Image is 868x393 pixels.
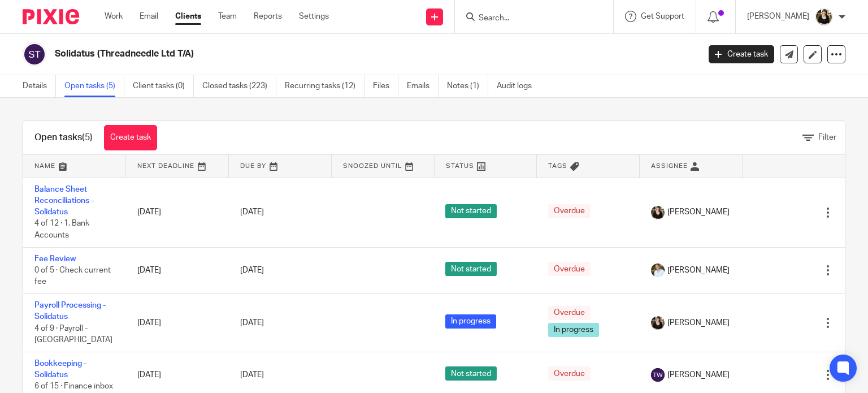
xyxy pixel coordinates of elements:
a: Recurring tasks (12) [285,75,364,97]
span: Tags [548,163,567,169]
span: 4 of 9 · Payroll - [GEOGRAPHIC_DATA] [34,325,112,344]
input: Search [478,14,579,24]
span: (5) [82,133,93,142]
a: Open tasks (5) [64,75,124,97]
span: Overdue [548,366,591,381]
span: Not started [445,366,497,381]
span: [PERSON_NAME] [667,369,730,381]
span: 4 of 12 · 1. Bank Accounts [34,220,89,240]
a: Files [373,75,398,97]
span: [PERSON_NAME] [667,206,730,218]
span: In progress [548,323,599,337]
span: In progress [445,314,496,329]
a: Balance Sheet Reconciliations - Solidatus [34,185,94,217]
img: sarah-royle.jpg [651,264,665,277]
a: Payroll Processing - Solidatus [34,301,106,321]
span: [PERSON_NAME] [667,317,730,329]
span: 6 of 15 · Finance inbox [34,383,113,391]
img: Helen%20Campbell.jpeg [651,316,665,330]
td: [DATE] [126,178,229,247]
span: Overdue [548,306,591,320]
a: Client tasks (0) [133,75,194,97]
span: Get Support [641,12,684,20]
a: Settings [299,11,329,22]
span: [DATE] [240,319,264,327]
span: Overdue [548,204,591,218]
a: Closed tasks (223) [202,75,276,97]
a: Fee Review [34,255,76,263]
a: Reports [254,11,282,22]
span: Snoozed Until [343,163,402,169]
img: svg%3E [23,42,46,66]
span: [DATE] [240,266,264,274]
span: Overdue [548,262,591,276]
a: Bookkeeping - Solidatus [34,360,86,379]
a: Emails [407,75,439,97]
span: [DATE] [240,208,264,216]
h1: Open tasks [34,132,93,144]
td: [DATE] [126,247,229,293]
span: [DATE] [240,371,264,379]
img: Helen%20Campbell.jpeg [651,206,665,219]
img: Helen%20Campbell.jpeg [815,8,833,26]
a: Create task [104,125,157,150]
span: Not started [445,204,497,218]
a: Work [105,11,123,22]
span: [PERSON_NAME] [667,265,730,276]
td: [DATE] [126,294,229,352]
span: Status [446,163,474,169]
span: Not started [445,262,497,276]
a: Create task [709,45,774,63]
a: Notes (1) [447,75,488,97]
img: svg%3E [651,368,665,382]
span: 0 of 5 · Check current fee [34,266,111,286]
span: Filter [818,133,836,141]
a: Details [23,75,56,97]
a: Team [218,11,237,22]
p: [PERSON_NAME] [747,11,809,22]
h2: Solidatus (Threadneedle Ltd T/A) [55,48,565,60]
a: Clients [175,11,201,22]
a: Audit logs [497,75,540,97]
a: Email [140,11,158,22]
img: Pixie [23,9,79,24]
